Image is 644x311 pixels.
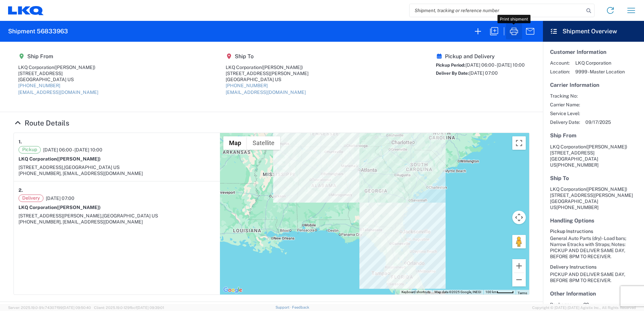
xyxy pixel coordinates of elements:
[19,205,101,210] strong: LKQ Corporation
[222,286,244,295] a: Open this area in Google Maps (opens a new window)
[18,76,98,82] div: [GEOGRAPHIC_DATA] US
[223,136,247,150] button: Show street map
[550,60,570,66] span: Account:
[19,195,43,202] span: Delivery
[226,83,268,88] a: [PHONE_NUMBER]
[585,119,611,125] span: 09/17/2025
[556,162,599,168] span: [PHONE_NUMBER]
[19,219,215,225] div: [PHONE_NUMBER], [EMAIL_ADDRESS][DOMAIN_NAME]
[18,64,98,70] div: LKQ Corporation
[550,119,580,125] span: Delivery Date:
[434,290,481,294] span: Map data ©2025 Google, INEGI
[57,156,101,162] span: ([PERSON_NAME])
[222,286,244,295] img: Google
[19,146,41,153] span: Pickup
[18,70,98,76] div: [STREET_ADDRESS]
[436,53,525,60] h5: Pickup and Delivery
[550,186,633,198] span: LKQ Corporation [STREET_ADDRESS][PERSON_NAME]
[276,305,292,309] a: Support
[550,302,578,308] span: Packages:
[247,136,280,150] button: Show satellite imagery
[64,165,120,170] span: [GEOGRAPHIC_DATA] US
[57,205,101,210] span: ([PERSON_NAME])
[226,53,309,60] h5: Ship To
[550,217,637,224] h5: Handling Options
[18,83,60,88] a: [PHONE_NUMBER]
[583,302,641,308] span: 22
[550,235,637,260] div: General Auto Parts (dry) - Load bars; Narrow Etracks with Straps; Notes: PICKUP AND DELIVER SAME ...
[19,213,102,218] span: [STREET_ADDRESS][PERSON_NAME],
[262,65,303,70] span: ([PERSON_NAME])
[550,144,637,168] address: [GEOGRAPHIC_DATA] US
[483,290,516,295] button: Map Scale: 100 km per 46 pixels
[550,271,637,283] div: PICKUP AND DELIVER SAME DAY, BEFORE 8PM TO RECEIVER.
[518,291,527,295] a: Terms
[18,90,98,95] a: [EMAIL_ADDRESS][DOMAIN_NAME]
[465,62,525,68] span: [DATE] 06:00 - [DATE] 10:00
[226,90,306,95] a: [EMAIL_ADDRESS][DOMAIN_NAME]
[586,144,627,149] span: ([PERSON_NAME])
[63,306,91,310] span: [DATE] 09:50:40
[586,186,627,192] span: ([PERSON_NAME])
[469,70,498,76] span: [DATE] 07:00
[436,63,465,68] span: Pickup Period:
[550,175,637,181] h5: Ship To
[54,65,95,70] span: ([PERSON_NAME])
[550,290,637,297] h5: Other Information
[550,69,570,75] span: Location:
[550,144,586,149] span: LKQ Corporation
[410,4,584,17] input: Shipment, tracking or reference number
[401,290,430,295] button: Keyboard shortcuts
[550,110,580,116] span: Service Level:
[8,306,91,310] span: Server: 2025.19.0-91c74307f99
[19,138,22,146] strong: 1.
[550,49,637,55] h5: Customer Information
[102,213,158,218] span: [GEOGRAPHIC_DATA] US
[19,165,64,170] span: [STREET_ADDRESS],
[550,264,637,270] h6: Delivery Instructions
[485,290,497,294] span: 100 km
[13,119,69,127] a: Hide Details
[512,235,526,248] button: Drag Pegman onto the map to open Street View
[226,70,309,76] div: [STREET_ADDRESS][PERSON_NAME]
[292,305,309,309] a: Feedback
[512,259,526,273] button: Zoom in
[550,82,637,88] h5: Carrier Information
[226,76,309,82] div: [GEOGRAPHIC_DATA] US
[46,195,74,201] span: [DATE] 07:00
[137,306,164,310] span: [DATE] 09:39:01
[18,53,98,60] h5: Ship From
[43,147,102,153] span: [DATE] 06:00 - [DATE] 10:00
[19,170,215,176] div: [PHONE_NUMBER], [EMAIL_ADDRESS][DOMAIN_NAME]
[19,186,23,195] strong: 2.
[94,306,164,310] span: Client: 2025.19.0-129fbcf
[512,211,526,224] button: Map camera controls
[550,102,580,108] span: Carrier Name:
[550,150,594,155] span: [STREET_ADDRESS]
[532,305,636,311] span: Copyright © [DATE]-[DATE] Agistix Inc., All Rights Reserved
[19,156,101,162] strong: LKQ Corporation
[436,71,469,76] span: Deliver By Date:
[226,64,309,70] div: LKQ Corporation
[543,21,644,42] header: Shipment Overview
[550,229,637,234] h6: Pickup Instructions
[550,132,637,139] h5: Ship From
[556,205,599,210] span: [PHONE_NUMBER]
[550,186,637,210] address: [GEOGRAPHIC_DATA] US
[575,69,625,75] span: 9999 - Master Location
[575,60,625,66] span: LKQ Corporation
[512,273,526,286] button: Zoom out
[550,93,580,99] span: Tracking No:
[8,27,68,35] h2: Shipment 56833963
[512,136,526,150] button: Toggle fullscreen view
